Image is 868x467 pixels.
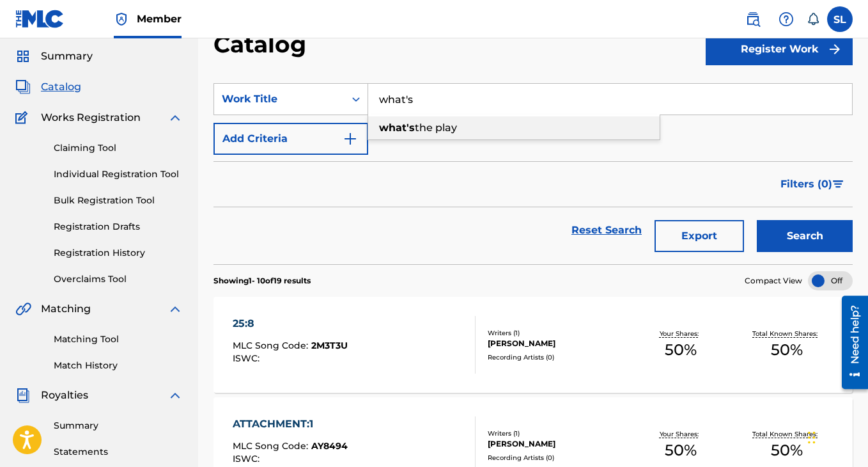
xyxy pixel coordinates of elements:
a: Statements [54,445,183,459]
div: ATTACHMENT:1 [233,416,348,432]
button: Add Criteria [213,123,368,155]
span: Summary [41,49,93,64]
p: Total Known Shares: [752,429,821,439]
img: expand [167,301,183,317]
a: 25:8MLC Song Code:2M3T3UISWC:Writers (1)[PERSON_NAME]Recording Artists (0)Your Shares:50%Total Kn... [213,297,853,393]
img: expand [167,388,183,403]
span: Catalog [41,79,81,95]
span: MLC Song Code : [233,440,311,452]
span: 50 % [665,439,697,462]
span: Compact View [745,275,802,287]
div: Recording Artists ( 0 ) [488,453,628,463]
div: Writers ( 1 ) [488,328,628,338]
a: CatalogCatalog [15,79,81,95]
button: Register Work [706,33,853,65]
span: ISWC : [233,453,263,464]
img: f7272a7cc735f4ea7f67.svg [827,42,842,57]
a: Individual Registration Tool [54,168,183,181]
img: search [745,12,761,27]
span: 50 % [771,439,803,462]
button: Search [757,220,853,252]
a: Overclaims Tool [54,273,183,286]
h2: Catalog [213,30,313,59]
img: MLC Logo [15,10,65,28]
strong: what's [379,122,415,134]
span: Matching [41,301,91,317]
p: Total Known Shares: [752,329,821,338]
div: Recording Artists ( 0 ) [488,352,628,362]
div: [PERSON_NAME] [488,438,628,450]
span: Royalties [41,388,88,403]
div: Notifications [807,13,819,26]
div: Writers ( 1 ) [488,429,628,438]
span: 50 % [771,338,803,361]
a: Registration History [54,246,183,260]
iframe: Chat Widget [804,406,868,467]
div: User Menu [827,6,853,32]
div: [PERSON_NAME] [488,338,628,349]
p: Showing 1 - 10 of 19 results [213,275,311,287]
iframe: Resource Center [832,291,868,394]
a: Reset Search [565,216,648,244]
img: Matching [15,301,31,317]
img: 9d2ae6d4665cec9f34b9.svg [343,131,358,146]
button: Export [655,220,744,252]
a: Registration Drafts [54,220,183,233]
span: ISWC : [233,352,263,364]
div: Work Title [222,91,337,107]
img: Top Rightsholder [114,12,129,27]
a: Matching Tool [54,333,183,346]
span: 2M3T3U [311,340,348,351]
a: Claiming Tool [54,141,183,155]
div: Help [773,6,799,32]
a: Summary [54,419,183,432]
span: Works Registration [41,110,141,125]
a: Public Search [740,6,766,32]
p: Your Shares: [660,329,702,338]
img: Catalog [15,79,31,95]
span: AY8494 [311,440,348,452]
span: Filters ( 0 ) [780,177,832,192]
button: Filters (0) [773,168,853,200]
div: 25:8 [233,316,348,331]
img: expand [167,110,183,125]
form: Search Form [213,83,853,264]
a: Bulk Registration Tool [54,194,183,207]
img: help [779,12,794,27]
span: 50 % [665,338,697,361]
span: the play [415,122,457,134]
img: Works Registration [15,110,32,125]
p: Your Shares: [660,429,702,439]
span: MLC Song Code : [233,340,311,351]
a: SummarySummary [15,49,93,64]
span: Member [137,12,182,26]
img: Summary [15,49,31,64]
img: Royalties [15,388,31,403]
a: Match History [54,359,183,372]
img: filter [833,180,844,188]
div: Drag [808,418,816,457]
